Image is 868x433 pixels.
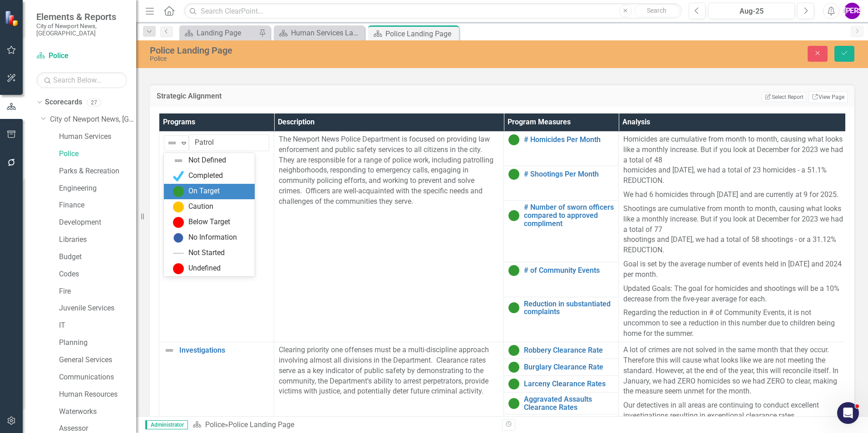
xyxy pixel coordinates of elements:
input: Search ClearPoint... [184,3,682,19]
a: Investigations [179,346,269,354]
button: Select Report [762,92,806,102]
div: 27 [87,98,101,106]
img: Not Defined [173,155,184,166]
div: Completed [188,171,223,181]
a: Landing Page [182,27,256,39]
div: Human Services Landing Page [291,27,362,39]
img: Undefined [173,263,184,274]
div: » [192,420,495,430]
a: Police [36,51,127,61]
img: ClearPoint Strategy [5,10,21,26]
p: Updated Goals: The goal for homicides and shootings will be a 10% decrease from the five-year ave... [623,282,843,306]
div: Police Landing Page [385,28,457,39]
img: On Target [508,210,519,221]
a: # Homicides Per Month [524,136,614,144]
span: Search [647,7,666,14]
img: Completed [173,171,184,182]
a: View Page [809,91,848,103]
button: [PERSON_NAME] [844,3,860,19]
img: On Target [508,379,519,389]
img: On Target [508,398,519,409]
a: # Number of sworn officers compared to approved compliment [524,203,614,227]
button: Aug-25 [708,3,795,19]
p: A lot of crimes are not solved in the same month that they occur. Therefore this will cause what ... [623,345,843,399]
a: Larceny Clearance Rates [524,380,614,388]
a: # of Community Events [524,266,614,275]
a: Planning [59,338,136,348]
a: # Shootings Per Month [524,170,614,178]
div: Not Started [188,248,225,258]
a: Burglary Clearance Rate [524,363,614,371]
a: Police [205,420,225,429]
a: Aggravated Assaults Clearance Rates [524,395,614,411]
span: Administrator [145,420,188,429]
a: Scorecards [45,97,82,108]
a: Human Services [59,132,136,142]
img: Caution [173,202,184,212]
img: On Target [508,362,519,373]
a: Waterworks [59,407,136,417]
p: We had 6 homicides through [DATE] and are currently at 9 for 2025. [623,188,843,202]
small: City of Newport News, [GEOGRAPHIC_DATA] [36,22,127,37]
a: Juvenile Services [59,303,136,314]
div: Below Target [188,217,230,227]
img: On Target [508,345,519,356]
p: Clearing priority one offenses must be a multi-discipline approach involving almost all divisions... [279,345,499,397]
img: Not Defined [164,345,175,356]
a: Robbery Clearance Rate [524,346,614,354]
p: Regarding the reduction in # of Community Events, it is not uncommon to see a reduction in this n... [623,306,843,339]
img: Not Started [173,248,184,259]
a: Parks & Recreation [59,166,136,177]
a: Police [59,149,136,159]
a: Development [59,217,136,228]
img: On Target [508,169,519,180]
a: Budget [59,252,136,262]
a: Communications [59,372,136,383]
a: Human Resources [59,389,136,400]
a: Human Services Landing Page [276,27,362,39]
img: On Target [508,302,519,313]
a: Engineering [59,183,136,194]
div: Police Landing Page [150,45,545,55]
p: Goal is set by the average number of events held in [DATE] and 2024 per month. [623,257,843,282]
a: City of Newport News, [GEOGRAPHIC_DATA] [50,114,136,125]
div: Landing Page [197,27,256,39]
img: On Target [173,186,184,197]
div: Police Landing Page [228,420,294,429]
a: Reduction in substantiated complaints [524,300,614,316]
span: Elements & Reports [36,11,127,22]
div: No Information [188,232,237,243]
a: IT [59,320,136,331]
div: Police [150,55,545,62]
img: Not Defined [167,138,178,148]
a: Libraries [59,235,136,245]
div: Undefined [188,263,221,274]
a: Codes [59,269,136,280]
img: Below Target [173,217,184,228]
input: Search Below... [36,72,127,88]
img: On Target [508,134,519,145]
iframe: Intercom live chat [837,402,859,424]
img: No Information [173,232,184,243]
div: On Target [188,186,220,197]
h3: Strategic Alignment [157,92,454,100]
a: General Services [59,355,136,365]
input: Name [189,134,269,151]
div: Not Defined [188,155,226,166]
p: Shootings are cumulative from month to month, causing what looks like a monthly increase. But if ... [623,202,843,257]
div: Caution [188,202,213,212]
p: Homicides are cumulative from month to month, causing what looks like a monthly increase. But if ... [623,134,843,188]
button: Search [634,5,680,17]
p: Our detectives in all areas are continuing to conduct excellent investigations resulting in excep... [623,399,843,423]
a: Finance [59,200,136,211]
p: The Newport News Police Department is focused on providing law enforcement and public safety serv... [279,134,499,207]
a: Fire [59,286,136,297]
img: On Target [508,265,519,276]
div: Aug-25 [711,6,792,17]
